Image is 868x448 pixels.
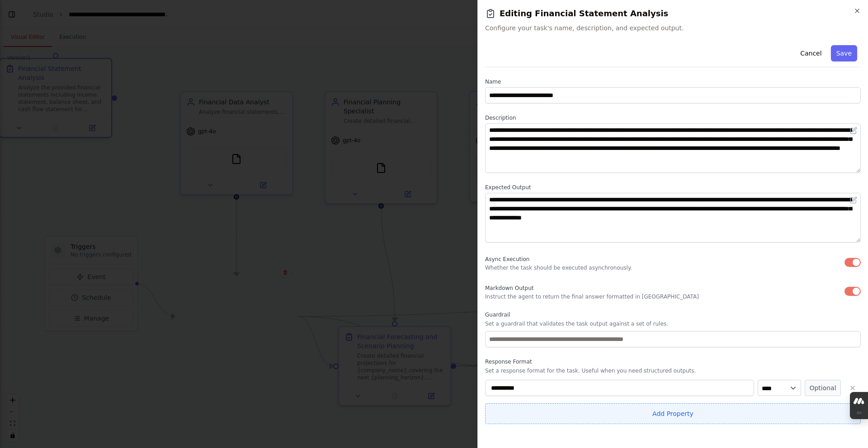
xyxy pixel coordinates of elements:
[485,320,861,327] p: Set a guardrail that validates the task output against a set of rules.
[485,264,632,271] p: Whether the task should be executed asynchronously.
[485,285,533,291] span: Markdown Output
[795,45,827,61] button: Cancel
[848,195,859,205] button: Open in editor
[485,184,861,191] label: Expected Output
[805,380,841,396] button: Optional
[485,78,861,85] label: Name
[844,380,861,396] button: Delete property_1
[485,293,699,300] p: Instruct the agent to return the final answer formatted in [GEOGRAPHIC_DATA]
[831,45,857,61] button: Save
[485,256,529,262] span: Async Execution
[848,125,859,136] button: Open in editor
[485,367,861,374] p: Set a response format for the task. Useful when you need structured outputs.
[485,23,861,33] span: Configure your task's name, description, and expected output.
[485,403,861,424] button: Add Property
[485,311,861,318] label: Guardrail
[485,114,861,121] label: Description
[485,7,861,20] h2: Editing Financial Statement Analysis
[485,358,861,365] label: Response Format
